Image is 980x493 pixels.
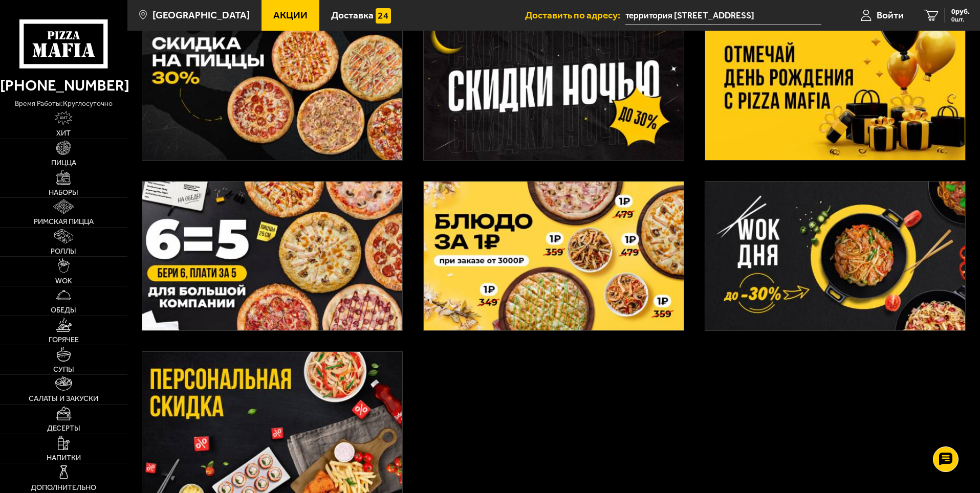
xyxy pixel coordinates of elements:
[55,277,72,284] span: WOK
[51,159,76,166] span: Пицца
[153,10,250,20] span: [GEOGRAPHIC_DATA]
[47,454,81,461] span: Напитки
[34,218,94,225] span: Римская пицца
[31,484,96,491] span: Дополнительно
[51,248,76,255] span: Роллы
[625,6,821,25] input: Ваш адрес доставки
[376,8,391,24] img: 15daf4d41897b9f0e9f617042186c801.svg
[877,10,904,20] span: Войти
[331,10,374,20] span: Доставка
[49,336,79,343] span: Горячее
[273,10,308,20] span: Акции
[47,424,80,432] span: Десерты
[49,189,78,196] span: Наборы
[56,129,71,137] span: Хит
[951,8,970,15] span: 0 руб.
[51,306,76,313] span: Обеды
[29,395,98,402] span: Салаты и закуски
[525,10,625,20] span: Доставить по адресу:
[951,16,970,23] span: 0 шт.
[53,366,74,373] span: Супы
